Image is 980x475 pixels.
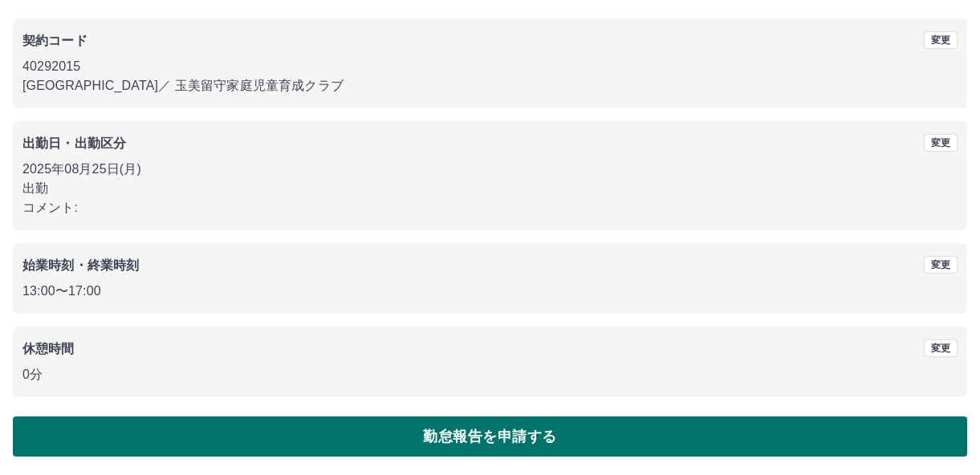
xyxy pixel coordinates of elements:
p: 2025年08月25日(月) [22,160,958,179]
button: 変更 [924,339,958,357]
button: 変更 [924,134,958,152]
p: 出勤 [22,179,958,198]
button: 勤怠報告を申請する [13,416,967,457]
button: 変更 [924,256,958,274]
b: 出勤日・出勤区分 [22,136,126,150]
p: コメント: [22,198,958,217]
p: 13:00 〜 17:00 [22,282,958,301]
button: 変更 [924,31,958,49]
p: 0分 [22,365,958,384]
b: 契約コード [22,34,87,47]
p: [GEOGRAPHIC_DATA] ／ 玉美留守家庭児童育成クラブ [22,76,958,95]
b: 始業時刻・終業時刻 [22,258,139,272]
p: 40292015 [22,57,958,76]
b: 休憩時間 [22,342,75,355]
